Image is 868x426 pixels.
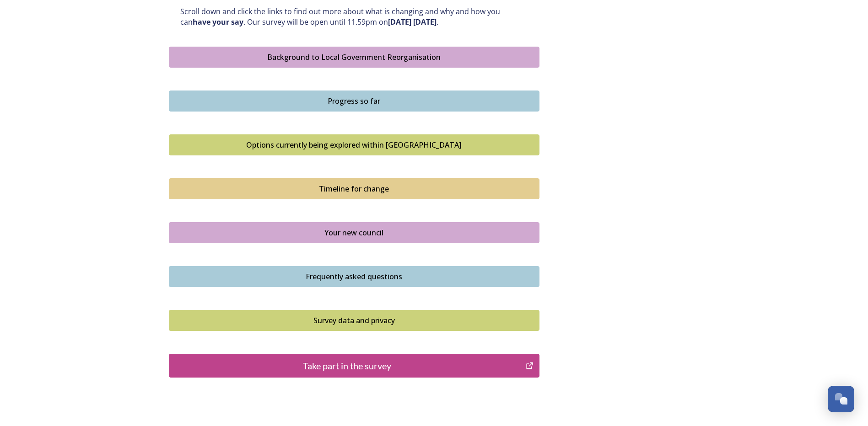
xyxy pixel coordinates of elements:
strong: [DATE] [388,17,411,27]
button: Progress so far [169,91,539,112]
button: Background to Local Government Reorganisation [169,47,539,68]
div: Survey data and privacy [174,315,534,326]
div: Frequently asked questions [174,271,534,282]
div: Timeline for change [174,183,534,194]
button: Options currently being explored within West Sussex [169,134,539,155]
button: Frequently asked questions [169,266,539,287]
button: Timeline for change [169,178,539,199]
button: Take part in the survey [169,354,539,378]
p: Scroll down and click the links to find out more about what is changing and why and how you can .... [180,6,528,27]
div: Options currently being explored within [GEOGRAPHIC_DATA] [174,139,534,150]
button: Your new council [169,222,539,243]
div: Progress so far [174,96,534,106]
div: Background to Local Government Reorganisation [174,52,534,63]
strong: [DATE] [413,17,437,27]
strong: have your say [193,17,243,27]
div: Your new council [174,227,534,238]
button: Survey data and privacy [169,310,539,331]
div: Take part in the survey [174,359,521,373]
button: Open Chat [828,386,854,412]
